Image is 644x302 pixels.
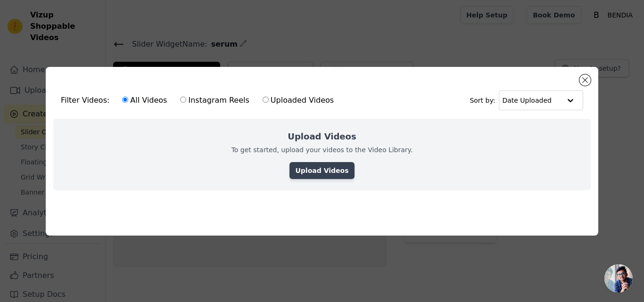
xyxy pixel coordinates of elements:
label: All Videos [122,94,167,106]
button: Close modal [579,74,591,86]
div: Filter Videos: [61,90,339,111]
label: Uploaded Videos [262,94,334,106]
a: Open chat [604,264,633,293]
div: Sort by: [470,90,583,110]
a: Upload Videos [289,162,354,179]
h2: Upload Videos [288,130,356,143]
label: Instagram Reels [180,94,249,106]
p: To get started, upload your videos to the Video Library. [231,145,413,155]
